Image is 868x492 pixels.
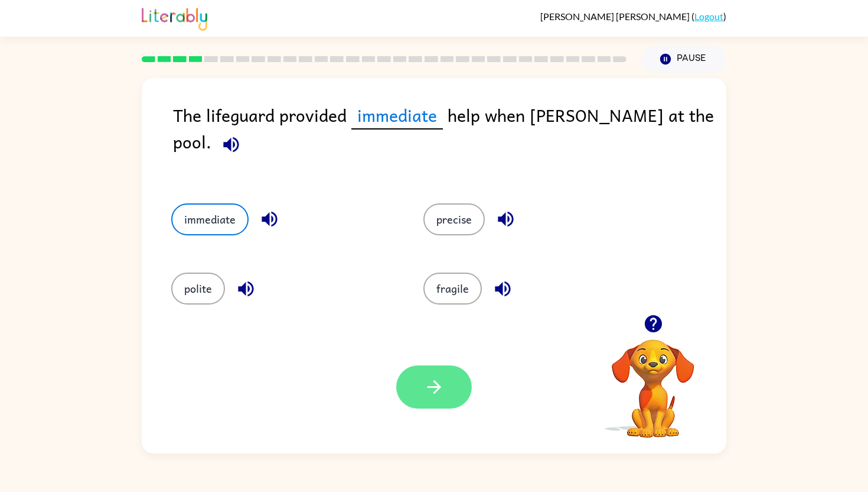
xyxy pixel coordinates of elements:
[173,102,726,180] div: The lifeguard provided help when [PERSON_NAME] at the pool.
[351,102,443,130] span: immediate
[594,321,712,439] video: Your browser must support playing .mp4 files to use Literably. Please try using another browser.
[641,46,726,73] button: Pause
[694,11,723,22] a: Logout
[423,203,485,235] button: precise
[423,273,482,305] button: fragile
[142,5,207,31] img: Literably
[540,11,691,22] span: [PERSON_NAME] [PERSON_NAME]
[540,11,726,22] div: ( )
[171,273,225,305] button: polite
[171,203,249,235] button: immediate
